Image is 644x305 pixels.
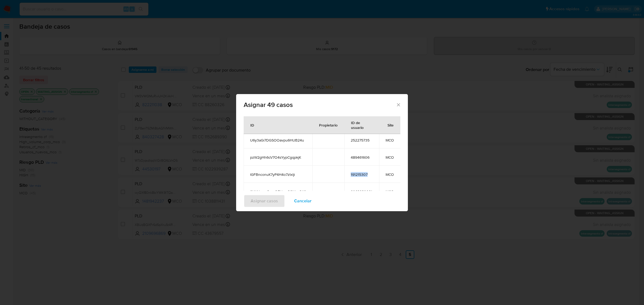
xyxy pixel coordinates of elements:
[351,138,373,143] span: 252275735
[381,118,400,131] div: Site
[250,155,306,160] span: pzW2gHh6cV7O4sYypCgqpkjK
[351,189,373,194] span: 2063980021
[236,94,408,211] div: assign-modal
[396,102,401,107] button: Cerrar ventana
[313,118,344,131] div: Propietario
[287,195,319,207] button: Cancelar
[244,102,396,108] span: Asignar 49 casos
[351,172,373,177] span: 191215307
[386,155,394,160] span: MCO
[386,172,394,177] span: MCO
[345,116,379,134] div: ID de usuario
[250,138,306,143] span: U6y3aGi7DGSOOavpu6HUB24u
[386,138,394,143] span: MCO
[250,189,306,194] span: 2NYUpwzOnmOFUzvr8CWgo846
[351,155,373,160] span: 489461606
[244,118,261,131] div: ID
[386,189,394,194] span: MCO
[250,172,306,177] span: lGFBnconuK7yP4H4o7ztxlji
[294,195,312,207] span: Cancelar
